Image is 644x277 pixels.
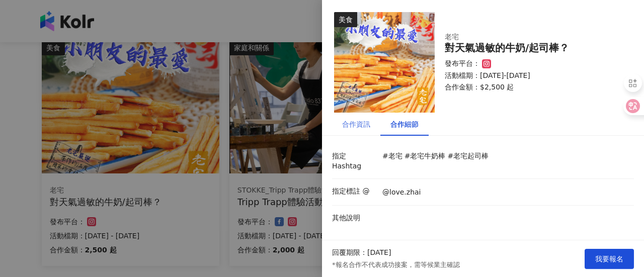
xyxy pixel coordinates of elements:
p: 回覆期限：[DATE] [332,248,391,258]
p: 活動檔期：[DATE]-[DATE] [445,71,622,81]
button: 我要報名 [585,249,634,269]
div: 對天氣過敏的牛奶/起司棒？ [445,42,622,54]
img: 老宅牛奶棒/老宅起司棒 [334,12,435,113]
span: 我要報名 [595,255,623,263]
p: #老宅起司棒 [447,151,489,161]
p: *報名合作不代表成功接案，需等候業主確認 [332,260,460,269]
p: 合作金額： $2,500 起 [445,82,622,93]
p: 指定 Hashtag [332,151,377,171]
p: 指定標註 @ [332,187,377,197]
div: 合作資訊 [342,119,370,130]
div: 合作細節 [390,119,419,130]
div: 老宅 [445,32,622,42]
div: 美食 [334,12,357,27]
p: 其他說明 [332,213,377,223]
p: 發布平台： [445,59,480,69]
p: #老宅 [382,151,403,161]
p: #老宅牛奶棒 [405,151,446,161]
p: @love.zhai [382,188,421,198]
